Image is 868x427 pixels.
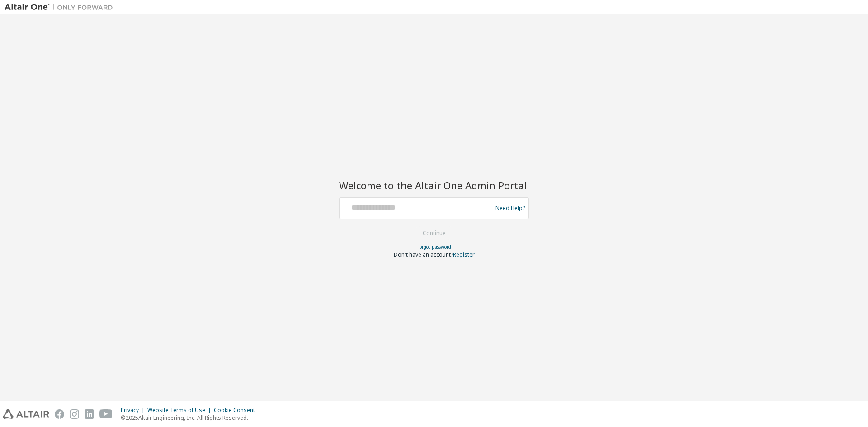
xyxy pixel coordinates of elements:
[339,179,529,192] h2: Welcome to the Altair One Admin Portal
[55,409,64,419] img: facebook.svg
[85,409,94,419] img: linkedin.svg
[121,414,260,422] p: © 2025 Altair Engineering, Inc. All Rights Reserved.
[147,407,214,414] div: Website Terms of Use
[495,208,525,208] a: Need Help?
[70,409,79,419] img: instagram.svg
[214,407,260,414] div: Cookie Consent
[417,244,451,250] a: Forgot password
[453,251,475,258] a: Register
[121,407,147,414] div: Privacy
[394,251,453,258] span: Don't have an account?
[3,409,49,419] img: altair_logo.svg
[5,3,118,12] img: Altair One
[99,409,113,419] img: youtube.svg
